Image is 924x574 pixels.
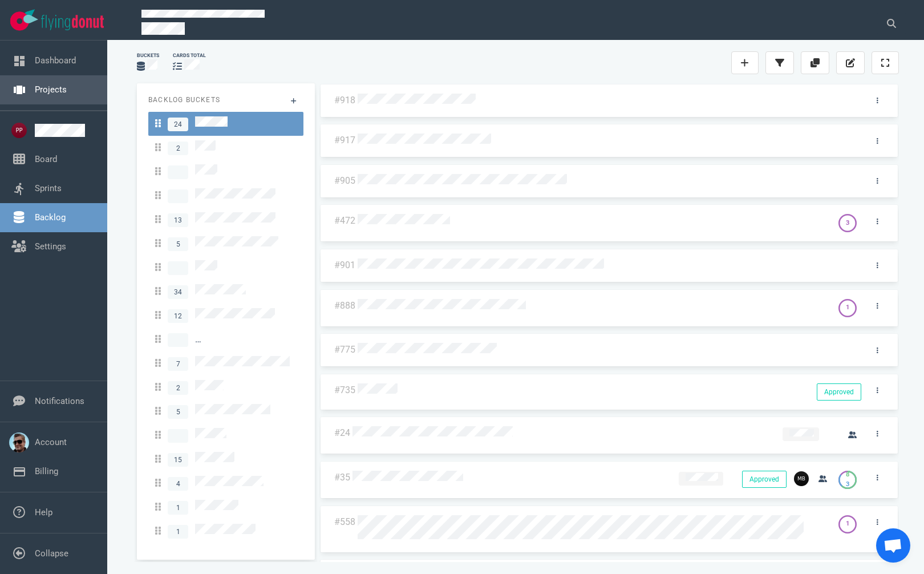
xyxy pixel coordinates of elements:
[168,405,188,419] span: 5
[168,142,188,155] span: 2
[334,516,355,527] a: #558
[148,136,303,160] a: 2
[334,472,350,483] a: #35
[817,383,861,401] button: Approved
[168,118,188,131] span: 24
[35,55,76,66] a: Dashboard
[148,471,303,495] a: 4
[148,208,303,232] a: 13
[35,183,62,193] a: Sprints
[334,300,355,311] a: #888
[334,427,350,438] a: #24
[35,212,66,223] a: Backlog
[334,385,355,395] a: #735
[168,501,188,515] span: 1
[168,213,188,227] span: 13
[334,135,355,145] a: #917
[168,309,188,323] span: 12
[148,519,303,543] a: 1
[148,447,303,471] a: 15
[846,519,849,529] div: 1
[334,344,355,355] a: #775
[148,351,303,375] a: 7
[148,304,303,328] a: 12
[173,52,206,59] div: cards total
[35,241,66,252] a: Settings
[148,495,303,519] a: 1
[35,84,67,95] a: Projects
[35,507,52,518] a: Help
[168,477,188,491] span: 4
[148,375,303,399] a: 2
[137,52,159,59] div: Buckets
[35,396,84,406] a: Notifications
[168,381,188,395] span: 2
[168,453,188,467] span: 15
[334,175,355,186] a: #905
[846,219,849,228] div: 3
[846,303,849,313] div: 1
[168,525,188,539] span: 1
[168,285,188,299] span: 34
[334,215,355,226] a: #472
[148,399,303,423] a: 5
[334,260,355,270] a: #901
[148,95,303,105] p: Backlog Buckets
[148,112,303,136] a: 24
[41,15,104,30] img: Flying Donut text logo
[168,357,188,371] span: 7
[334,95,355,106] a: #918
[35,437,67,447] a: Account
[35,548,68,559] a: Collapse
[35,154,57,164] a: Board
[846,480,849,490] div: 3
[742,471,787,488] button: Approved
[168,237,188,251] span: 5
[876,528,910,563] a: Open de chat
[794,471,809,486] img: 26
[35,466,58,476] a: Billing
[148,232,303,256] a: 5
[148,280,303,304] a: 34
[846,470,849,480] div: 8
